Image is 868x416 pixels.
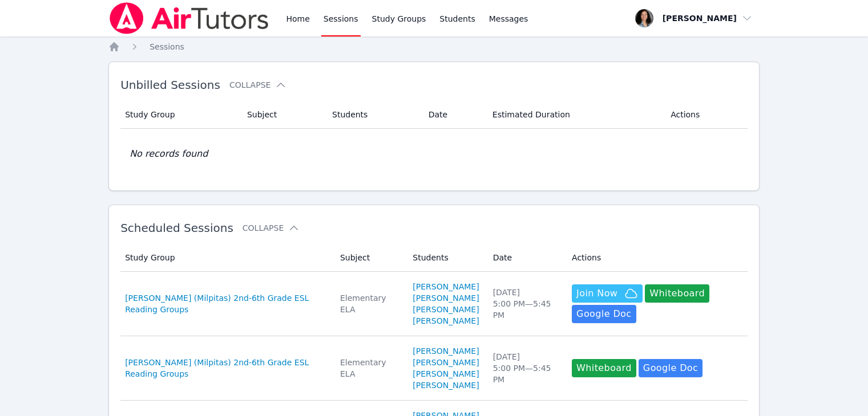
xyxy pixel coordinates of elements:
th: Study Group [120,101,240,129]
a: [PERSON_NAME] [413,368,479,380]
th: Date [422,101,486,129]
nav: Breadcrumb [108,41,760,52]
a: Google Doc [572,305,636,323]
a: [PERSON_NAME] [413,380,479,391]
button: Whiteboard [572,359,636,377]
th: Actions [664,101,748,129]
tr: [PERSON_NAME] (Milpitas) 2nd-6th Grade ESL Reading GroupsElementary ELA[PERSON_NAME][PERSON_NAME]... [120,336,748,401]
th: Subject [240,101,325,129]
a: [PERSON_NAME] [413,315,479,327]
a: [PERSON_NAME] [413,345,479,357]
th: Study Group [120,244,333,272]
th: Actions [565,244,748,272]
div: Elementary ELA [340,292,399,315]
a: [PERSON_NAME] (Milpitas) 2nd-6th Grade ESL Reading Groups [125,292,326,315]
div: Elementary ELA [340,357,399,380]
button: Whiteboard [645,284,709,303]
tr: [PERSON_NAME] (Milpitas) 2nd-6th Grade ESL Reading GroupsElementary ELA[PERSON_NAME][PERSON_NAME]... [120,272,748,336]
a: [PERSON_NAME] [413,304,479,315]
a: [PERSON_NAME] [413,281,479,292]
span: Sessions [150,42,184,51]
a: [PERSON_NAME] [413,357,479,368]
div: [DATE] 5:00 PM — 5:45 PM [493,351,558,385]
th: Estimated Duration [486,101,664,129]
img: Air Tutors [108,2,270,34]
th: Date [486,244,565,272]
span: Scheduled Sessions [120,221,233,235]
button: Collapse [243,222,300,234]
td: No records found [120,129,748,179]
span: Join Now [576,287,617,300]
button: Join Now [572,284,643,303]
a: [PERSON_NAME] [413,292,479,304]
div: [DATE] 5:00 PM — 5:45 PM [493,287,558,321]
th: Students [325,101,422,129]
button: Collapse [229,79,286,91]
a: Google Doc [639,359,703,377]
th: Students [406,244,486,272]
a: [PERSON_NAME] (Milpitas) 2nd-6th Grade ESL Reading Groups [125,357,326,380]
span: Messages [489,13,528,25]
th: Subject [333,244,406,272]
span: Unbilled Sessions [120,78,220,92]
a: Sessions [150,41,184,52]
